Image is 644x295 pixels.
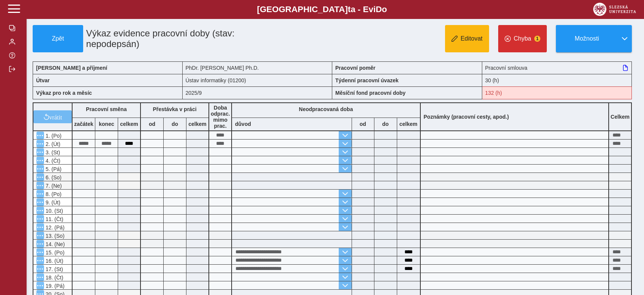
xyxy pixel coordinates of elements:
b: Celkem [611,114,630,120]
span: 6. (So) [44,174,62,180]
button: Menu [36,207,44,214]
div: Pracovní smlouva [482,61,632,74]
button: Menu [36,182,44,189]
b: Měsíční fond pracovní doby [335,90,406,96]
span: 15. (Po) [44,249,65,256]
b: [PERSON_NAME] a příjmení [36,65,107,71]
span: 19. (Pá) [44,283,65,289]
span: 1 [534,36,540,42]
b: důvod [235,121,251,127]
button: Menu [36,140,44,147]
span: Možnosti [562,35,611,42]
span: Chyba [514,35,531,42]
button: Možnosti [556,25,617,52]
b: Neodpracovaná doba [299,106,353,112]
div: Fond pracovní doby (132 h) a součet hodin (30 h) se neshodují! [482,86,632,99]
span: 14. (Ne) [44,241,65,247]
span: 9. (Út) [44,199,60,206]
button: Menu [36,248,44,256]
h1: Výkaz evidence pracovní doby (stav: nepodepsán) [83,25,285,52]
b: Útvar [36,77,50,83]
img: logo_web_su.png [593,3,636,16]
span: 7. (Ne) [44,183,62,189]
b: od [352,121,374,127]
span: 10. (St) [44,208,63,214]
div: Ústav informatiky (01200) [183,74,333,86]
button: Chyba1 [498,25,547,52]
div: 2025/9 [183,86,333,99]
b: Výkaz pro rok a měsíc [36,90,92,96]
button: Zpět [33,25,83,52]
button: Editovat [445,25,489,52]
span: 4. (Čt) [44,158,60,164]
button: Menu [36,273,44,281]
span: 12. (Pá) [44,224,65,231]
b: Přestávka v práci [153,106,196,112]
div: 30 (h) [482,74,632,86]
b: konec [95,121,118,127]
span: 2. (Út) [44,141,60,147]
div: PhDr. [PERSON_NAME] Ph.D. [183,61,333,74]
span: vrátit [49,114,62,120]
button: Menu [36,198,44,206]
span: t [348,5,350,14]
span: 16. (Út) [44,258,63,264]
b: do [164,121,186,127]
span: 1. (Po) [44,133,62,139]
span: 5. (Pá) [44,166,62,172]
button: Menu [36,132,44,139]
button: Menu [36,232,44,239]
b: celkem [118,121,140,127]
span: D [376,5,382,14]
button: Menu [36,165,44,173]
b: Pracovní poměr [335,65,376,71]
button: Menu [36,265,44,273]
b: začátek [73,121,95,127]
button: Menu [36,282,44,289]
b: Týdenní pracovní úvazek [335,77,399,83]
span: 3. (St) [44,149,60,155]
span: Zpět [36,35,80,42]
span: Editovat [461,35,483,42]
span: 17. (St) [44,266,63,272]
span: o [382,5,387,14]
button: Menu [36,157,44,164]
button: Menu [36,257,44,264]
b: [GEOGRAPHIC_DATA] a - Evi [23,5,621,14]
button: vrátit [33,110,72,123]
button: Menu [36,215,44,223]
button: Menu [36,190,44,198]
button: Menu [36,240,44,248]
span: 18. (Čt) [44,275,63,281]
span: 13. (So) [44,233,65,239]
b: celkem [397,121,420,127]
button: Menu [36,148,44,156]
b: Doba odprac. mimo prac. [211,105,230,129]
b: od [141,121,163,127]
b: Pracovní směna [86,106,126,112]
b: do [374,121,397,127]
span: 8. (Po) [44,191,62,197]
button: Menu [36,173,44,181]
b: Poznámky (pracovní cesty, apod.) [421,114,512,120]
span: 11. (Čt) [44,216,63,222]
b: celkem [186,121,208,127]
button: Menu [36,223,44,231]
